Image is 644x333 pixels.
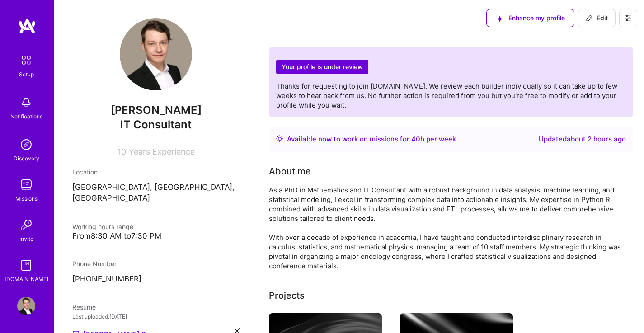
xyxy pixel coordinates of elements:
[72,182,240,204] p: [GEOGRAPHIC_DATA], [GEOGRAPHIC_DATA], [GEOGRAPHIC_DATA]
[276,82,617,109] span: Thanks for requesting to join [DOMAIN_NAME]. We review each builder individually so it can take u...
[120,118,192,131] span: IT Consultant
[19,234,33,244] div: Invite
[17,94,35,112] img: bell
[496,14,565,23] span: Enhance my profile
[5,274,48,284] div: [DOMAIN_NAME]
[276,60,368,75] h2: Your profile is under review
[120,18,192,90] img: User Avatar
[17,136,35,154] img: discovery
[496,15,503,22] i: icon SuggestedTeams
[578,9,616,27] button: Edit
[72,303,96,311] span: Resume
[17,256,35,274] img: guide book
[269,289,305,302] div: Projects
[276,135,283,142] img: Availability
[18,18,36,34] img: logo
[17,51,36,70] img: setup
[72,312,240,321] div: Last uploaded: [DATE]
[287,134,458,145] div: Available now to work on missions for h per week .
[539,134,626,145] div: Updated about 2 hours ago
[72,260,117,267] span: Phone Number
[14,154,39,163] div: Discovery
[72,274,240,285] p: [PHONE_NUMBER]
[19,70,34,79] div: Setup
[72,103,240,117] span: [PERSON_NAME]
[269,164,311,178] div: About me
[411,135,420,143] span: 40
[10,112,42,121] div: Notifications
[586,14,608,23] span: Edit
[72,223,133,230] span: Working hours range
[15,297,38,315] a: User Avatar
[269,185,630,271] div: As a PhD in Mathematics and IT Consultant with a robust background in data analysis, machine lear...
[17,216,35,234] img: Invite
[15,194,38,203] div: Missions
[72,231,240,241] div: From 8:30 AM to 7:30 PM
[72,167,240,177] div: Location
[486,9,574,27] button: Enhance my profile
[17,297,35,315] img: User Avatar
[17,176,35,194] img: teamwork
[118,147,126,156] span: 10
[129,147,195,156] span: Years Experience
